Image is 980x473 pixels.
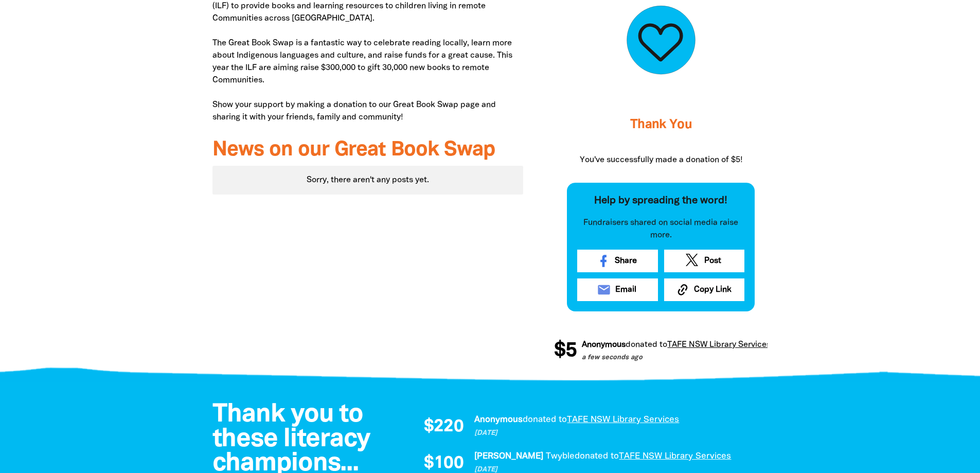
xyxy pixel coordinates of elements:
h3: News on our Great Book Swap [212,139,524,162]
p: You've successfully made a donation of $5! [567,154,755,166]
p: Help by spreading the word! [577,193,744,208]
span: donated to [575,452,619,460]
p: a few seconds ago [581,353,770,363]
div: Donation stream [554,335,768,367]
span: $220 [424,418,464,436]
span: Copy Link [694,284,732,296]
span: $5 [553,341,576,361]
div: Sorry, there aren't any posts yet. [212,166,524,195]
em: Anonymous [474,416,523,424]
p: [DATE] [474,428,757,439]
a: Share [577,250,658,272]
div: Paginated content [212,166,524,195]
span: donated to [625,341,666,348]
span: Post [704,255,721,267]
span: Email [615,284,636,296]
a: TAFE NSW Library Services [619,452,731,460]
em: Twyble [546,452,575,460]
span: $100 [424,455,464,472]
a: TAFE NSW Library Services [666,341,770,348]
button: Copy Link [664,278,745,301]
span: donated to [523,416,567,424]
a: Post [664,250,745,272]
em: [PERSON_NAME] [474,452,543,460]
h3: Thank You [567,104,755,146]
i: email [597,283,611,297]
span: Share [615,255,637,267]
a: emailEmail [577,278,658,301]
em: Anonymous [581,341,625,348]
p: Fundraisers shared on social media raise more. [577,217,744,241]
a: TAFE NSW Library Services [567,416,679,424]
